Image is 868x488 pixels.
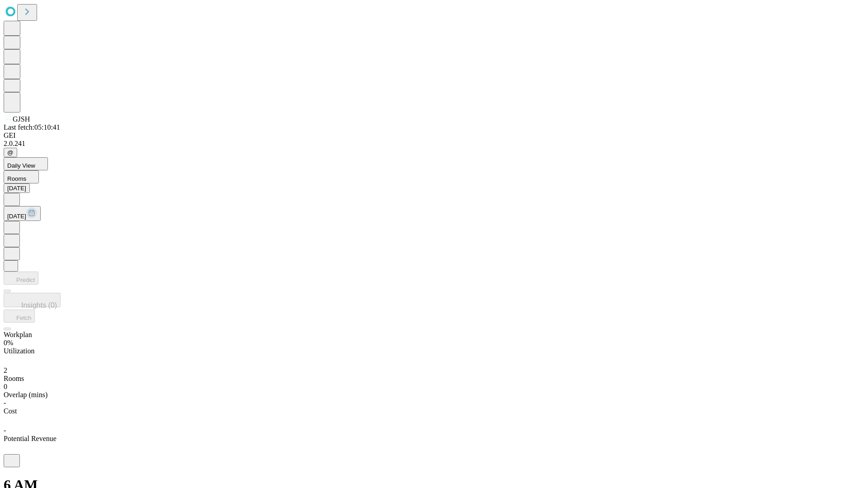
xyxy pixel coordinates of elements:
button: Insights (0) [4,293,61,307]
span: 0 [4,383,7,390]
button: [DATE] [4,206,41,221]
span: Insights (0) [21,301,57,309]
span: Workplan [4,331,32,338]
button: @ [4,148,17,157]
button: [DATE] [4,183,30,193]
button: Daily View [4,157,48,170]
span: 0% [4,339,13,347]
span: GJSH [13,115,30,123]
span: Rooms [4,375,24,382]
span: - [4,399,6,407]
span: Utilization [4,347,34,355]
span: Last fetch: 05:10:41 [4,123,60,131]
button: Rooms [4,170,39,183]
div: GEI [4,131,864,140]
span: Potential Revenue [4,435,57,442]
span: - [4,427,6,434]
span: Overlap (mins) [4,391,47,399]
span: Daily View [7,162,35,169]
button: Fetch [4,310,35,323]
span: @ [7,149,14,156]
span: Rooms [7,175,26,182]
span: 2 [4,366,7,374]
div: 2.0.241 [4,140,864,148]
button: Predict [4,272,38,285]
span: [DATE] [7,213,26,220]
span: Cost [4,407,17,415]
